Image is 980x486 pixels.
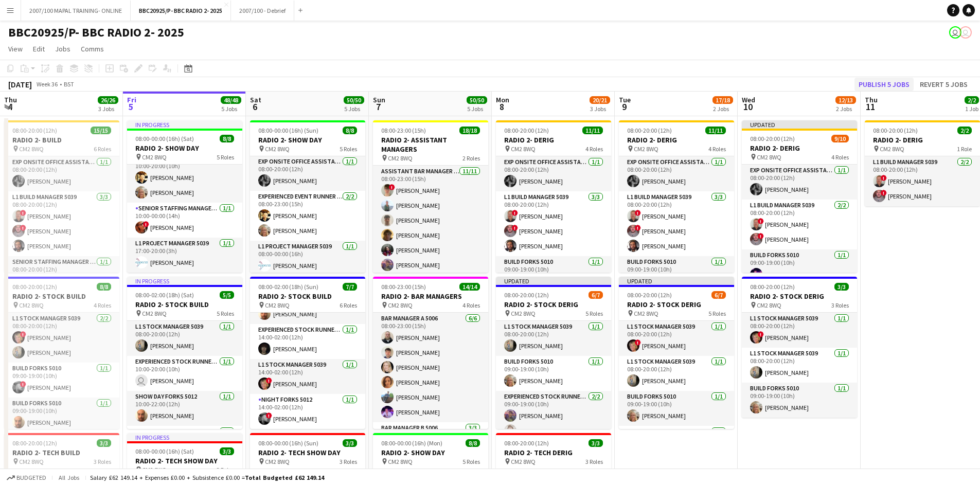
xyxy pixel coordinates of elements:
span: 3 Roles [585,458,603,465]
h3: RADIO 2- SHOW DAY [373,448,488,457]
div: 3 Jobs [590,105,610,113]
span: 08:00-20:00 (12h) [873,127,918,134]
span: 48/48 [221,96,241,104]
app-card-role: Build Forks 50101/109:00-19:00 (10h)[PERSON_NAME] [496,356,611,391]
div: BST [64,80,74,88]
app-card-role: L1 Project Manager 50391/108:00-00:00 (16h)[PERSON_NAME] [250,241,365,276]
span: 50/50 [467,96,487,104]
span: CM2 8WQ [388,154,413,162]
button: Budgeted [5,472,48,483]
span: ! [20,331,26,337]
span: ! [635,210,641,216]
app-card-role: L1 Stock Manager 50391/114:00-02:00 (12h)![PERSON_NAME] [250,359,365,394]
span: CM2 8WQ [19,301,44,309]
span: 08:00-20:00 (12h) [627,127,672,134]
h3: RADIO 2- BAR MANAGERS [373,292,488,301]
span: 08:00-00:00 (16h) (Sat) [135,135,194,142]
span: Tue [619,95,631,104]
button: 2007/100 MAPAL TRAINING- ONLINE [21,1,131,21]
span: 6/7 [589,291,603,299]
app-card-role: Senior Staffing Manager 50391/108:00-20:00 (12h) [4,256,119,291]
div: 5 Jobs [467,105,487,113]
span: View [8,44,23,53]
span: 4 Roles [462,301,480,309]
app-card-role: Show Day Forks 50121/110:00-22:00 (12h)[PERSON_NAME] [127,391,242,426]
span: 08:00-20:00 (12h) [504,127,549,134]
span: CM2 8WQ [757,301,781,309]
h3: RADIO 2- TECH SHOW DAY [250,448,365,457]
app-card-role: L1 Stock Manager 50391/1 [127,426,242,461]
span: ! [758,331,764,337]
span: Wed [742,95,755,104]
span: 5 Roles [217,310,234,317]
app-card-role: L1 Build Manager 50393/308:00-20:00 (12h)![PERSON_NAME]![PERSON_NAME][PERSON_NAME] [496,191,611,256]
span: Edit [33,44,45,53]
span: ! [266,377,272,384]
span: 08:00-20:00 (12h) [12,127,57,134]
app-user-avatar: Grace Shorten [949,26,961,39]
span: 08:00-00:00 (16h) (Mon) [381,439,442,447]
span: 8 [494,101,509,113]
span: All jobs [57,474,81,481]
span: 11/11 [582,127,603,134]
span: 08:00-23:00 (15h) [381,127,426,134]
span: Sat [250,95,261,104]
div: Updated [742,120,857,129]
span: 5 Roles [585,310,603,317]
span: CM2 8WQ [142,310,167,317]
app-card-role: Build Forks 50101/109:00-19:00 (10h)![PERSON_NAME] [4,363,119,398]
span: 8/8 [343,127,357,134]
span: 3/3 [834,283,849,291]
h3: RADIO 2- STOCK DERIG [619,300,734,309]
app-card-role: Build Forks 50101/109:00-19:00 (10h) [619,256,734,291]
span: 6 Roles [94,145,111,153]
span: CM2 8WQ [634,310,658,317]
span: 6 [248,101,261,113]
app-job-card: In progress08:00-00:00 (16h) (Sat)8/8RADIO 2- SHOW DAY CM2 8WQ5 Roles![PERSON_NAME]![PERSON_NAME]... [127,120,242,273]
span: CM2 8WQ [265,458,290,465]
span: 2/2 [957,127,972,134]
span: ! [512,210,518,216]
span: Total Budgeted £62 149.14 [245,474,324,481]
h3: RADIO 2- STOCK BUILD [250,292,365,301]
span: 08:00-20:00 (12h) [12,283,57,291]
span: Sun [373,95,385,104]
span: 9 [617,101,631,113]
app-card-role: Senior Staffing Manager 50391/110:00-00:00 (14h)![PERSON_NAME] [127,203,242,238]
span: 3/3 [220,447,234,455]
app-job-card: 08:00-20:00 (12h)11/11RADIO 2- DERIG CM2 8WQ4 RolesExp Onsite Office Assistant 50121/108:00-20:00... [496,120,611,273]
div: 1 Job [965,105,978,113]
button: 2007/100 - Debrief [231,1,294,21]
span: 7 [371,101,385,113]
app-job-card: Updated08:00-20:00 (12h)6/7RADIO 2- STOCK DERIG CM2 8WQ5 RolesL1 Stock Manager 50391/108:00-20:00... [496,277,611,429]
app-card-role: Build Forks 50101/109:00-19:00 (10h)[PERSON_NAME] [4,398,119,433]
span: 20/21 [590,96,610,104]
button: Revert 5 jobs [916,78,972,91]
app-job-card: 08:00-20:00 (12h)15/15RADIO 2- BUILD CM2 8WQ6 RolesExp Onsite Office Assistant 50121/108:00-20:00... [4,120,119,273]
h3: RADIO 2- ASSISTANT MANAGERS [373,135,488,154]
span: CM2 8WQ [511,145,536,153]
span: 15/15 [91,127,111,134]
div: 08:00-20:00 (12h)11/11RADIO 2- DERIG CM2 8WQ4 RolesExp Onsite Office Assistant 50121/108:00-20:00... [619,120,734,273]
span: 3 Roles [217,466,234,474]
h3: RADIO 2- SHOW DAY [250,135,365,145]
span: CM2 8WQ [388,301,413,309]
app-card-role: L1 Stock Manager 50391/108:00-20:00 (12h)[PERSON_NAME] [127,321,242,356]
span: 08:00-20:00 (12h) [12,439,57,447]
h3: RADIO 2- TECH BUILD [4,448,119,457]
span: 5 Roles [462,458,480,465]
span: 08:00-20:00 (12h) [750,135,795,142]
a: Edit [29,42,49,56]
span: 08:00-20:00 (12h) [750,283,795,291]
span: 10 [740,101,755,113]
span: 4 Roles [708,145,726,153]
app-card-role: Assistant Bar Manager 500611/1108:00-23:00 (15h)![PERSON_NAME][PERSON_NAME][PERSON_NAME][PERSON_N... [373,166,488,350]
span: 5/5 [220,291,234,299]
app-card-role: Experienced Event Runner 50122/210:00-20:00 (10h)[PERSON_NAME][PERSON_NAME] [127,153,242,203]
span: Week 36 [34,80,60,88]
span: CM2 8WQ [757,153,781,161]
span: ! [881,190,887,196]
a: Jobs [51,42,75,56]
h3: RADIO 2- STOCK BUILD [4,292,119,301]
span: ! [635,225,641,231]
